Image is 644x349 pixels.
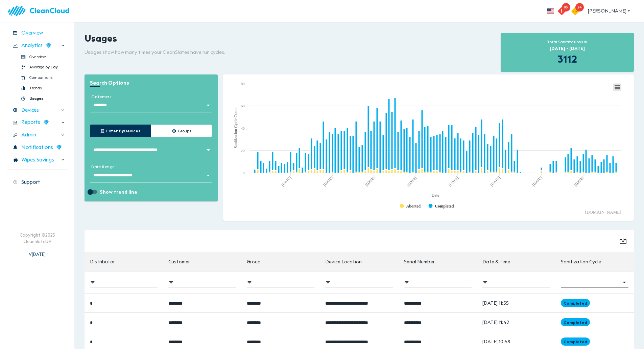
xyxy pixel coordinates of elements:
[7,27,68,39] div: Overview
[29,244,46,257] div: V [DATE]
[325,258,371,266] span: Device Location
[325,258,362,266] div: Device Location
[21,106,39,114] span: Devices
[90,258,124,266] span: Distributor
[585,210,621,215] text: [DOMAIN_NAME]
[7,141,68,153] div: Notifications
[547,39,587,44] span: Total Sanitizations In
[7,154,68,166] div: Wipes Savings
[550,45,585,51] span: [DATE] - [DATE]
[247,258,269,266] span: Group
[404,258,444,266] span: Serial Number
[490,176,501,187] text: [DATE]
[543,3,558,18] button: more
[241,149,245,153] text: 20
[477,313,555,332] td: [DATE] 11:42
[572,1,585,21] button: 24
[21,156,54,164] span: Wipes Savings
[404,258,435,266] div: Serial Number
[243,171,245,175] text: 0
[85,33,117,44] h2: Usages
[21,118,40,126] span: Reports
[7,73,68,83] div: Comparisons
[241,104,245,108] text: 60
[90,163,116,170] label: Date Range
[151,125,212,137] button: Groups
[561,320,590,325] span: Completed
[406,176,418,187] text: [DATE]
[92,100,211,110] div: Without Label
[56,145,62,150] img: wD3W5TX8dC78QAAAABJRU5ErkJggg==
[364,176,376,187] text: [DATE]
[29,85,42,91] span: Trends
[561,258,610,266] span: Sanitization Cycle
[558,1,572,21] button: 96
[21,178,40,186] span: Support
[21,144,53,151] span: Notifications
[20,232,55,244] div: Copyright © 2025 CleanSlateUV
[557,52,577,65] span: 3112
[477,293,555,313] td: [DATE] 11:55
[104,127,141,134] span: Filter by Devices
[7,116,68,128] div: Reports
[29,54,46,60] span: Overview
[435,204,454,209] text: Completed
[21,29,43,37] span: Overview
[561,258,601,266] div: Sanitization Cycle
[241,126,245,130] text: 40
[406,204,421,209] text: Aborted
[90,125,151,137] button: Filter byDevices
[7,94,68,104] div: Usages
[7,83,68,93] div: Trends
[281,176,292,187] text: [DATE]
[176,127,191,134] span: Groups
[7,129,68,141] div: Admin
[233,107,238,148] text: Sanitization Cycle Count
[168,258,199,266] span: Customer
[575,3,584,12] span: 24
[547,8,554,14] img: flag_us.eb7bbaae.svg
[29,75,52,81] span: Comparisons
[562,3,570,12] span: 96
[168,258,190,266] div: Customer
[7,62,68,72] div: Average by Day
[46,43,51,48] img: wD3W5TX8dC78QAAAABJRU5ErkJggg==
[585,5,634,17] button: [PERSON_NAME]
[241,82,245,86] text: 80
[531,176,543,187] text: [DATE]
[21,42,43,49] span: Analytics
[7,40,68,51] div: Analytics
[7,176,68,188] div: Support
[90,80,212,86] h3: Search Options
[7,1,74,21] img: logo.83bc1f05.svg
[482,258,510,266] div: Date & Time
[90,93,113,100] label: customers
[573,176,585,187] text: [DATE]
[615,233,631,249] button: Export
[7,52,68,62] div: Overview
[90,258,115,266] div: Distributor
[432,193,439,198] text: Date
[561,300,590,306] span: Completed
[29,96,43,102] span: Usages
[323,176,334,187] text: [DATE]
[29,64,58,70] span: Average by Day
[92,145,211,155] div: Without Label
[100,189,137,196] span: Show trend line
[247,258,261,266] div: Group
[448,176,459,187] text: [DATE]
[44,120,49,125] img: wD3W5TX8dC78QAAAABJRU5ErkJggg==
[482,258,519,266] span: Date & Time
[85,49,495,56] p: Usages show how many times your CleanSlates have run cycles.
[588,7,631,15] span: [PERSON_NAME]
[92,170,211,180] div: Without Label
[7,104,68,116] div: Devices
[21,131,36,139] span: Admin
[561,339,590,345] span: Completed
